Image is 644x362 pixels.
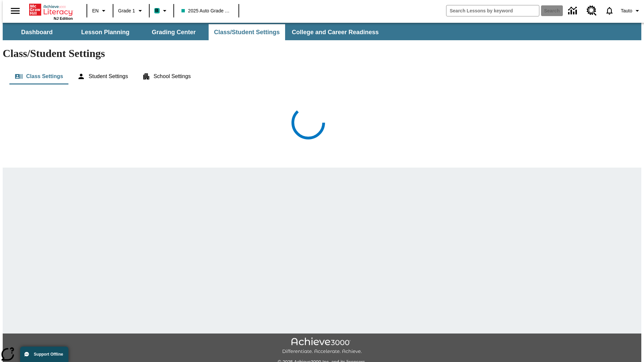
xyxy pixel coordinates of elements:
button: Class/Student Settings [209,24,285,40]
button: Open side menu [5,1,25,21]
span: B [155,6,159,15]
span: EN [92,7,99,14]
button: Grade: Grade 1, Select a grade [115,5,147,17]
span: NJ Edition [54,16,73,20]
div: SubNavbar [3,23,641,40]
input: search field [446,5,539,16]
button: Support Offline [20,347,68,362]
span: Grade 1 [118,7,135,14]
img: Achieve3000 Differentiate Accelerate Achieve [282,338,362,355]
a: Notifications [601,2,618,19]
span: Support Offline [34,352,63,357]
button: Student Settings [72,68,133,84]
button: School Settings [137,68,196,84]
a: Data Center [564,2,583,20]
div: Home [29,2,73,20]
span: 2025 Auto Grade 1 A [181,7,231,14]
h1: Class/Student Settings [3,47,641,60]
div: Class/Student Settings [9,68,635,84]
button: Language: EN, Select a language [89,5,111,17]
a: Home [29,3,73,16]
button: Lesson Planning [72,24,139,40]
span: Tauto [621,7,632,14]
button: Dashboard [3,24,70,40]
button: Grading Center [140,24,207,40]
button: Boost Class color is teal. Change class color [152,5,171,17]
a: Resource Center, Will open in new tab [583,2,601,20]
button: Profile/Settings [618,5,644,17]
div: SubNavbar [3,24,385,40]
button: College and Career Readiness [286,24,384,40]
button: Class Settings [9,68,68,84]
